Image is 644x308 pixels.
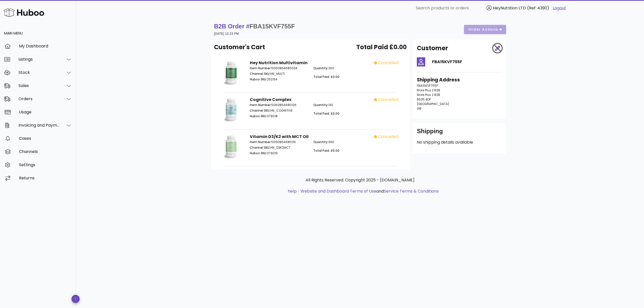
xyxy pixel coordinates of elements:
[19,162,72,167] div: Settings
[214,23,295,30] strong: B2B Order #
[378,97,398,103] span: cancelled
[313,140,328,144] span: Quantity:
[417,76,502,83] h3: Shipping Address
[250,108,270,113] span: Channel SKU:
[313,148,339,153] span: Total Paid: £0.00
[250,140,307,144] p: 5060864680119
[417,139,502,145] p: No shipping details available
[250,140,271,144] span: Item Number:
[250,77,267,81] span: Huboo SKU:
[527,5,549,11] span: (Ref: 4390)
[218,134,244,159] img: Product Image
[417,127,502,139] div: Shipping
[19,57,60,62] div: Listings
[218,60,244,85] img: Product Image
[417,102,449,106] span: [GEOGRAPHIC_DATA]
[250,151,307,156] p: 379019
[218,97,244,122] img: Product Image
[214,43,265,52] span: Customer's Cart
[313,66,328,70] span: Quantity:
[299,188,439,194] li: and
[250,114,307,118] p: 379018
[417,106,421,111] span: GB
[19,70,60,75] div: Stock
[19,176,72,180] div: Returns
[417,44,448,53] h2: Customer
[250,108,307,113] p: HN_COGNITIVE
[417,93,440,97] span: More Plus 2 B2B
[19,110,72,114] div: Usage
[250,60,308,66] strong: Hey Nutrition Multivitamin
[19,44,72,48] div: My Dashboard
[553,5,566,11] a: Logout
[417,83,438,88] span: FBA15KVF755F
[417,97,431,101] span: BS35 4DF
[19,123,60,128] div: Invoicing and Payments
[250,134,309,140] strong: Vitamin D3/K2 with MCT Oil
[19,83,60,88] div: Sales
[250,103,307,107] p: 5060864680126
[432,59,502,65] h4: FBA15KVF755F
[250,72,270,76] span: Channel SKU:
[214,32,239,36] small: [DATE] 12:23 PM
[19,136,72,141] div: Cases
[250,66,307,71] p: 5060864680034
[356,43,407,52] span: Total Paid £0.00
[313,75,339,79] span: Total Paid: £0.00
[215,177,505,183] p: All Rights Reserved. Copyright 2025 - [DOMAIN_NAME]
[19,96,60,101] div: Orders
[250,145,270,150] span: Channel SKU:
[313,103,328,107] span: Quantity:
[300,188,376,194] a: Website and Dashboard Terms of Use
[313,140,371,144] p: 390
[250,77,307,82] p: 252134
[378,134,398,140] span: cancelled
[250,66,271,70] span: Item Number:
[250,151,267,155] span: Huboo SKU:
[250,72,307,76] p: HN_MULTI
[493,5,526,11] span: HeyNutrition LTD
[313,103,371,107] p: 130
[288,188,297,194] a: help
[250,145,307,150] p: HN_D3K2MCT
[313,111,339,116] span: Total Paid: £0.00
[250,103,271,107] span: Item Number:
[4,7,44,18] img: Huboo Logo
[384,188,439,194] a: Service Terms & Conditions
[313,66,371,71] p: 260
[378,60,398,66] span: cancelled
[417,88,440,92] span: More Plus 2 B2B
[19,149,72,154] div: Channels
[250,97,291,102] strong: Cognitive Complex
[250,114,267,118] span: Huboo SKU:
[249,23,295,30] span: FBA15KVF755F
